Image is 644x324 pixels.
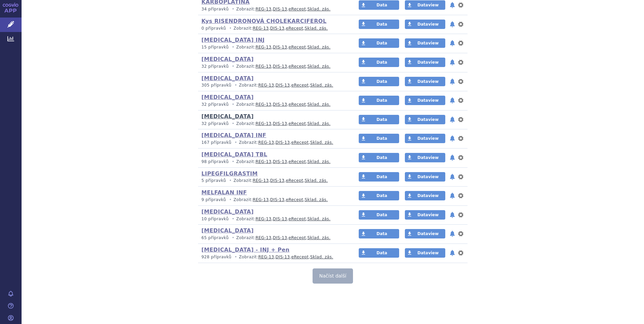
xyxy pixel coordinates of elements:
a: REG-13 [256,64,271,69]
a: DIS-13 [273,7,287,11]
a: Dataview [405,20,445,29]
i: • [227,178,233,184]
a: DIS-13 [273,45,287,50]
i: • [230,64,236,69]
span: Dataview [417,174,439,179]
a: Sklad. zás. [310,255,333,259]
a: eRecept [289,217,306,221]
span: Dataview [417,41,439,45]
span: Data [377,3,387,7]
button: notifikace [449,230,456,238]
span: Data [377,79,387,84]
i: • [227,197,233,203]
p: Zobrazit: , , , [201,26,346,31]
a: eRecept [289,45,306,50]
a: REG-13 [258,255,274,259]
p: Zobrazit: , , , [201,235,346,241]
i: • [233,140,239,145]
a: [MEDICAL_DATA] [201,113,254,120]
button: nastavení [457,192,464,200]
a: Dataview [405,153,445,162]
a: Dataview [405,96,445,105]
button: nastavení [457,134,464,142]
a: Sklad. zás. [308,121,331,126]
button: nastavení [457,230,464,238]
a: REG-13 [256,159,271,164]
a: Data [359,20,399,29]
i: • [230,121,236,127]
a: Sklad. zás. [308,102,331,107]
a: DIS-13 [276,140,290,145]
a: REG-13 [256,121,271,126]
p: Zobrazit: , , , [201,102,346,107]
a: [MEDICAL_DATA] - INJ + Pen [201,247,290,253]
span: Dataview [417,231,439,236]
span: 32 přípravků [201,121,229,126]
a: REG-13 [253,197,269,202]
a: Data [359,248,399,258]
a: eRecept [286,26,303,31]
button: notifikace [449,249,456,257]
a: DIS-13 [273,235,287,240]
p: Zobrazit: , , , [201,178,346,184]
a: DIS-13 [270,178,284,183]
span: Data [377,136,387,141]
i: • [230,159,236,165]
a: [MEDICAL_DATA] [201,208,254,215]
a: [MEDICAL_DATA] [201,56,254,62]
button: notifikace [449,96,456,104]
a: Dataview [405,38,445,48]
a: Sklad. zás. [308,217,331,221]
a: Dataview [405,115,445,124]
a: eRecept [289,102,306,107]
span: Data [377,117,387,122]
a: [MEDICAL_DATA] [201,75,254,82]
button: Načíst další [313,268,353,284]
a: eRecept [289,235,306,240]
a: REG-13 [258,140,274,145]
a: REG-13 [256,102,271,107]
span: Dataview [417,60,439,65]
a: DIS-13 [270,26,284,31]
a: DIS-13 [273,64,287,69]
a: [MEDICAL_DATA] TBL [201,151,267,158]
i: • [230,216,236,222]
a: eRecept [289,7,306,11]
a: Sklad. zás. [308,235,331,240]
button: notifikace [449,77,456,86]
a: DIS-13 [270,197,284,202]
a: Dataview [405,210,445,220]
p: Zobrazit: , , , [201,44,346,50]
span: Data [377,231,387,236]
a: Data [359,115,399,124]
a: REG-13 [256,217,271,221]
span: 65 přípravků [201,235,229,240]
a: Data [359,77,399,86]
a: eRecept [289,159,306,164]
a: Data [359,229,399,238]
a: Dataview [405,191,445,200]
span: Dataview [417,213,439,217]
span: Data [377,98,387,103]
span: Data [377,60,387,65]
p: Zobrazit: , , , [201,6,346,12]
button: notifikace [449,1,456,9]
span: 167 přípravků [201,140,231,145]
button: notifikace [449,116,456,124]
a: eRecept [291,255,309,259]
span: 34 přípravků [201,7,229,11]
a: Sklad. zás. [310,140,333,145]
i: • [230,44,236,50]
p: Zobrazit: , , , [201,197,346,203]
span: Data [377,174,387,179]
p: Zobrazit: , , , [201,159,346,165]
a: eRecept [286,178,303,183]
a: Data [359,172,399,182]
a: DIS-13 [273,217,287,221]
button: nastavení [457,77,464,86]
span: Dataview [417,155,439,160]
a: Sklad. zás. [308,64,331,69]
span: 5 přípravků [201,178,226,183]
a: Data [359,153,399,162]
button: nastavení [457,96,464,104]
